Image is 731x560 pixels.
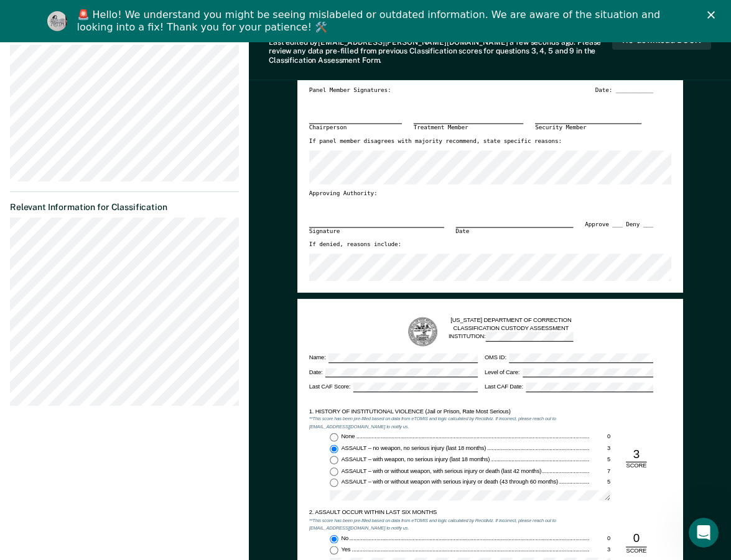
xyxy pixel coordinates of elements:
[407,316,438,347] img: TN Seal
[309,408,589,415] div: 1. HISTORY OF INSTITUTIONAL VIOLENCE (Jail or Prison, Rate Most Serious)
[341,445,487,451] span: ASSAULT – no weapon, no serious injury (last 18 months)
[707,11,720,19] div: Close
[448,332,573,341] label: INSTITUTION:
[589,479,610,486] div: 5
[620,547,651,554] div: SCORE
[526,383,653,392] input: Last CAF Date:
[309,509,589,516] div: 2. ASSAULT OCCUR WITHIN LAST SIX MONTHS
[353,383,477,392] input: Last CAF Score:
[620,462,651,470] div: SCORE
[448,317,573,347] div: [US_STATE] DEPARTMENT OF CORRECTION CLASSIFICATION CUSTODY ASSESSMENT
[535,124,641,132] div: Security Member
[309,124,401,132] div: Chairperson
[77,9,664,34] div: 🚨 Hello! We understand you might be seeing mislabeled or outdated information. We are aware of th...
[309,383,477,392] label: Last CAF Score:
[309,190,653,198] div: Approving Authority:
[341,433,356,439] span: None
[455,227,573,235] div: Date
[509,354,653,363] input: OMS ID:
[585,221,653,241] div: Approve ___ Deny ___
[589,445,610,452] div: 3
[269,38,612,65] div: Last edited by [EMAIL_ADDRESS][PERSON_NAME][DOMAIN_NAME] . Please review any data pre-filled from...
[309,368,477,377] label: Date:
[309,227,444,235] div: Signature
[10,202,239,213] dt: Relevant Information for Classification
[330,479,338,487] input: ASSAULT – with or without weapon with serious injury or death (43 through 60 months)5
[341,479,559,485] span: ASSAULT – with or without weapon with serious injury or death (43 through 60 months)
[309,518,556,531] em: **This score has been pre-filled based on data from eTOMIS and logic calculated by Recidiviz. If ...
[589,456,610,464] div: 5
[413,124,523,132] div: Treatment Member
[626,447,646,462] div: 3
[330,433,338,442] input: None0
[459,68,516,82] label: Appeal:
[484,383,653,392] label: Last CAF Date:
[330,445,338,454] input: ASSAULT – no weapon, no serious injury (last 18 months)3
[589,535,610,543] div: 0
[341,456,491,462] span: ASSAULT – with weapon, no serious injury (last 18 months)
[330,535,338,544] input: No0
[325,368,478,377] input: Date:
[330,546,338,555] input: Yes3
[47,11,67,31] img: Profile image for Kim
[328,354,478,363] input: Name:
[589,433,610,441] div: 0
[341,467,542,474] span: ASSAULT – with or without weapon, with serious injury or death (last 42 months)
[484,368,653,377] label: Level of Care:
[589,467,610,475] div: 7
[309,416,556,429] em: **This score has been pre-filled based on data from eTOMIS and logic calculated by Recidiviz. If ...
[341,546,352,553] span: Yes
[309,87,391,94] div: Panel Member Signatures:
[330,467,338,476] input: ASSAULT – with or without weapon, with serious injury or death (last 42 months)7
[689,518,719,548] iframe: Intercom live chat
[589,546,610,554] div: 3
[485,332,573,341] input: INSTITUTION:
[522,368,653,377] input: Level of Care:
[595,87,653,94] div: Date: ___________
[341,535,350,541] span: No
[309,354,477,363] label: Name:
[309,241,401,249] label: If denied, reasons include:
[309,138,561,145] label: If panel member disagrees with majority recommend, state specific reasons:
[626,531,646,547] div: 0
[330,456,338,465] input: ASSAULT – with weapon, no serious injury (last 18 months)5
[484,354,653,363] label: OMS ID:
